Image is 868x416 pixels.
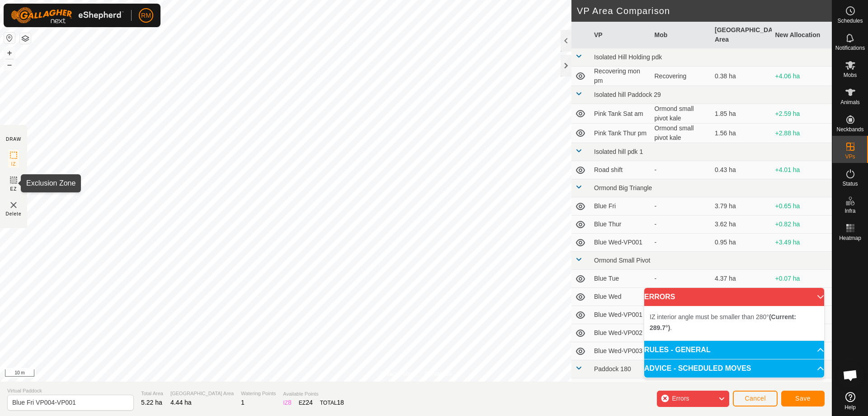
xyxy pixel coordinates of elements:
td: 1.85 ha [711,104,772,124]
img: VP [8,200,19,210]
a: Privacy Policy [380,370,414,378]
span: 24 [306,399,313,406]
div: Open chat [837,362,864,389]
span: Mobs [844,72,857,78]
span: IZ interior angle must be smaller than 280° . [650,313,796,331]
span: 18 [337,399,344,406]
span: 8 [288,399,292,406]
img: Gallagher Logo [11,7,124,24]
div: Recovering [655,72,708,81]
td: Blue Fri [590,197,651,215]
th: New Allocation [772,22,832,48]
td: Pink Tank Sat am [590,104,651,124]
span: Paddock 180 [594,365,631,373]
td: +4.06 ha [772,67,832,86]
span: Isolated Hill Holding pdk [594,53,662,61]
p-accordion-header: RULES - GENERAL [644,341,824,359]
span: Errors [672,395,689,402]
span: 1 [241,399,245,406]
span: 5.22 ha [141,399,162,406]
button: – [4,59,15,70]
button: Cancel [733,391,778,406]
td: Blue Wed-VP003 [590,342,651,360]
span: Total Area [141,390,163,397]
td: Blue Wed [590,288,651,306]
td: Blue Tue [590,270,651,288]
div: DRAW [6,136,21,143]
div: IZ [283,398,291,407]
td: Blue Wed-VP001 [590,234,651,252]
span: RM [141,11,151,20]
span: Schedules [837,18,863,24]
span: Save [795,395,811,402]
td: +0.07 ha [772,270,832,288]
span: Animals [840,100,860,105]
div: Ormond small pivot kale [655,104,708,123]
a: Help [832,388,868,414]
td: +2.88 ha [772,124,832,143]
td: 4.37 ha [711,270,772,288]
p-accordion-header: ERRORS [644,288,824,306]
span: ADVICE - SCHEDULED MOVES [644,365,751,372]
td: Blue Thur [590,215,651,234]
td: 0.43 ha [711,161,772,179]
th: VP [590,22,651,48]
span: 4.44 ha [170,399,192,406]
div: Ormond small pivot kale [655,124,708,143]
span: Heatmap [839,235,861,241]
span: Cancel [745,395,766,402]
button: Save [781,391,825,406]
span: Delete [6,210,22,217]
span: Neckbands [836,127,863,132]
td: Dairy farm [590,378,651,397]
td: Road shift [590,161,651,179]
span: RULES - GENERAL [644,346,711,354]
span: Watering Points [241,390,276,397]
td: +0.65 ha [772,197,832,215]
td: +0.82 ha [772,215,832,234]
span: Ormond Big Triangle [594,184,652,191]
td: 0.95 ha [711,234,772,252]
td: Pink Tank Thur pm [590,124,651,143]
span: Isolated hill Paddock 29 [594,91,661,98]
h2: VP Area Comparison [577,5,832,16]
th: [GEOGRAPHIC_DATA] Area [711,22,772,48]
td: 1.56 ha [711,124,772,143]
td: +4.01 ha [772,161,832,179]
span: Isolated hill pdk 1 [594,148,643,155]
div: EZ [299,398,313,407]
td: 3.79 ha [711,197,772,215]
button: Reset Map [4,33,15,43]
td: Blue Wed-VP002 [590,324,651,342]
div: - [655,238,708,247]
div: - [655,165,708,175]
td: 0.38 ha [711,67,772,86]
td: 3.62 ha [711,215,772,234]
span: Available Points [283,390,344,398]
span: Notifications [835,45,865,51]
button: + [4,48,15,58]
span: [GEOGRAPHIC_DATA] Area [170,390,234,397]
div: TOTAL [320,398,344,407]
span: Infra [844,208,855,214]
div: - [655,274,708,283]
td: +2.59 ha [772,104,832,124]
button: Map Layers [20,33,31,44]
span: EZ [10,186,17,192]
div: - [655,201,708,211]
span: VPs [845,154,855,159]
span: Help [844,405,856,410]
span: Ormond Small Pivot [594,257,650,264]
span: IZ [11,161,16,167]
td: Blue Wed-VP001 [590,306,651,324]
span: ERRORS [644,293,675,301]
span: Status [842,181,858,186]
span: Virtual Paddock [7,387,134,395]
td: Recovering mon pm [590,67,651,86]
div: - [655,220,708,229]
th: Mob [651,22,712,48]
td: +3.49 ha [772,234,832,252]
p-accordion-content: ERRORS [644,306,824,340]
a: Contact Us [425,370,452,378]
p-accordion-header: ADVICE - SCHEDULED MOVES [644,359,824,378]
